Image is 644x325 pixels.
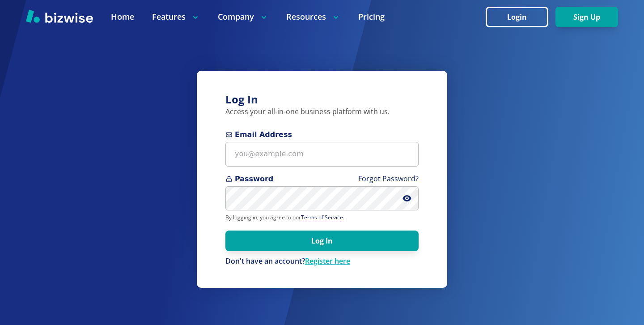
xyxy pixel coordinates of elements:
p: By logging in, you agree to our . [225,214,419,221]
a: Home [111,11,134,22]
span: Password [225,174,419,184]
a: Forgot Password? [358,174,419,184]
p: Resources [286,11,340,22]
span: Email Address [225,129,419,140]
p: Access your all-in-one business platform with us. [225,107,419,117]
a: Login [486,13,555,21]
p: Company [218,11,268,22]
button: Login [486,7,548,27]
a: Pricing [358,11,385,22]
p: Features [152,11,200,22]
p: Don't have an account? [225,257,419,266]
a: Register here [305,256,350,266]
button: Sign Up [555,7,618,27]
img: Bizwise Logo [26,9,93,23]
button: Log In [225,231,419,251]
a: Sign Up [555,13,618,21]
input: you@example.com [225,142,419,167]
a: Terms of Service [301,214,343,221]
h3: Log In [225,92,419,107]
div: Don't have an account?Register here [225,257,419,266]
